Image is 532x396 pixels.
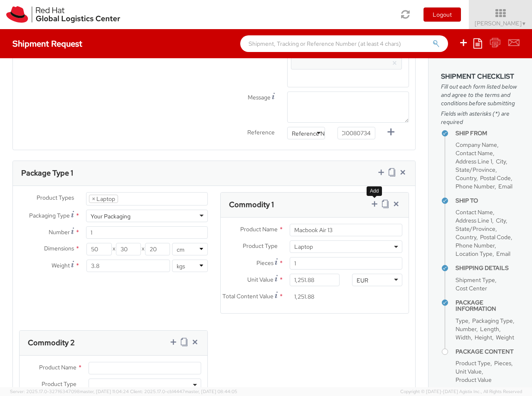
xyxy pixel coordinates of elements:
[141,243,145,255] span: X
[290,240,402,253] span: Laptop
[130,389,237,394] span: Client: 2025.17.0-cb14447
[247,129,275,136] span: Reference
[12,39,82,48] h4: Shipment Request
[86,243,111,255] input: Length
[89,195,118,203] li: Laptop
[522,20,527,27] span: ▼
[92,195,95,203] span: ×
[441,82,520,107] span: Fill out each form listed below and agree to the terms and conditions before submitting
[456,334,471,341] span: Width
[52,262,70,269] span: Weight
[21,169,73,177] h3: Package Type 1
[145,243,170,255] input: Height
[357,276,368,285] div: EUR
[472,317,513,324] span: Packaging Type
[456,141,497,148] span: Company Name
[39,364,76,371] span: Product Name
[456,285,487,292] span: Cost Center
[6,6,120,23] img: rh-logistics-00dfa346123c4ec078e1.svg
[222,292,273,300] span: Total Content Value
[480,233,511,241] span: Postal Code
[44,245,74,252] span: Dimensions
[456,325,476,333] span: Number
[456,208,493,216] span: Contact Name
[475,20,527,27] span: [PERSON_NAME]
[42,380,76,388] span: Product Type
[475,334,492,341] span: Height
[28,339,75,347] h3: Commodity 2
[37,194,74,201] span: Product Types
[29,212,70,219] span: Packaging Type
[456,242,495,249] span: Phone Number
[243,242,278,250] span: Product Type
[240,225,278,233] span: Product Name
[441,109,520,126] span: Fields with asterisks (*) are required
[441,73,520,80] h3: Shipment Checklist
[456,158,492,165] span: Address Line 1
[392,58,397,68] button: ×
[456,174,476,182] span: Country
[456,250,493,257] span: Location Type
[247,276,273,283] span: Unit Value
[456,225,495,233] span: State/Province
[456,166,495,173] span: State/Province
[116,243,141,255] input: Width
[456,130,520,136] h4: Ship From
[496,158,506,165] span: City
[91,212,131,220] div: Your Packaging
[248,94,271,101] span: Message
[49,228,70,236] span: Number
[498,183,512,190] span: Email
[456,359,490,367] span: Product Type
[424,7,461,22] button: Logout
[494,359,511,367] span: Pieces
[10,389,129,394] span: Server: 2025.17.0-327f6347098
[456,299,520,312] h4: Package Information
[367,186,382,196] div: Add
[240,35,448,52] input: Shipment, Tracking or Reference Number (at least 4 chars)
[496,334,514,341] span: Weight
[456,276,495,284] span: Shipment Type
[456,368,482,375] span: Unit Value
[256,259,273,267] span: Pieces
[480,174,511,182] span: Postal Code
[456,317,468,324] span: Type
[456,183,495,190] span: Phone Number
[456,233,476,241] span: Country
[456,149,493,157] span: Contact Name
[480,325,499,333] span: Length
[294,243,398,250] span: Laptop
[456,376,492,384] span: Product Value
[400,389,522,395] span: Copyright © [DATE]-[DATE] Agistix Inc., All Rights Reserved
[112,243,116,255] span: X
[456,198,520,204] h4: Ship To
[456,265,520,271] h4: Shipping Details
[80,389,129,394] span: master, [DATE] 11:04:24
[456,217,492,224] span: Address Line 1
[292,129,342,138] div: Reference Number
[185,389,237,394] span: master, [DATE] 08:44:05
[496,217,506,224] span: City
[496,250,510,257] span: Email
[229,200,274,209] h3: Commodity 1
[456,349,520,355] h4: Package Content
